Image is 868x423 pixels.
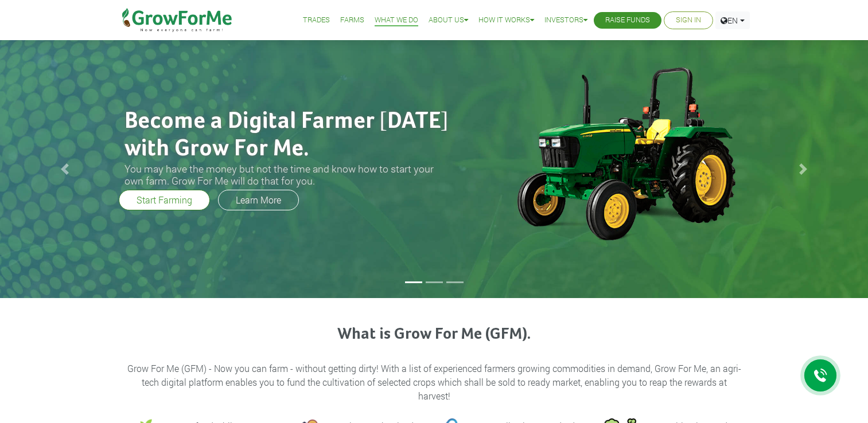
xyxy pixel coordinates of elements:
[429,14,468,26] a: About Us
[340,14,364,26] a: Farms
[715,11,750,29] a: EN
[676,14,701,26] a: Sign In
[303,14,330,26] a: Trades
[119,190,210,210] a: Start Farming
[478,14,534,26] a: How it Works
[124,163,451,187] h3: You may have the money but not the time and know how to start your own farm. Grow For Me will do ...
[605,14,650,26] a: Raise Funds
[497,61,753,245] img: growforme image
[218,190,299,210] a: Learn More
[544,14,587,26] a: Investors
[126,362,742,403] p: Grow For Me (GFM) - Now you can farm - without getting dirty! With a list of experienced farmers ...
[126,325,742,344] h3: What is Grow For Me (GFM).
[124,108,451,163] h2: Become a Digital Farmer [DATE] with Grow For Me.
[375,14,418,26] a: What We Do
